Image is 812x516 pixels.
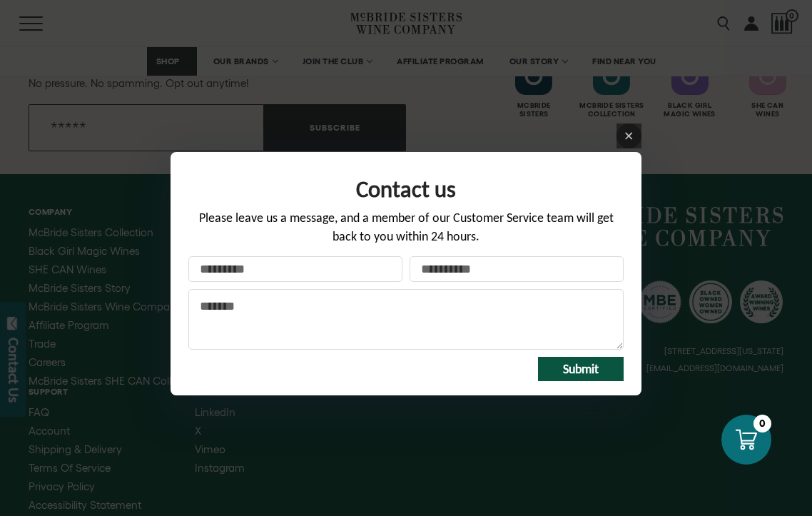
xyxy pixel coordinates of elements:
span: Submit [563,361,599,377]
div: Please leave us a message, and a member of our Customer Service team will get back to you within ... [188,209,624,256]
textarea: Message [188,289,624,350]
input: Your email [410,256,624,282]
div: Form title [188,166,624,209]
span: Contact us [356,175,456,203]
input: Your name [188,256,402,282]
div: 0 [753,415,771,432]
button: Submit [538,357,624,381]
